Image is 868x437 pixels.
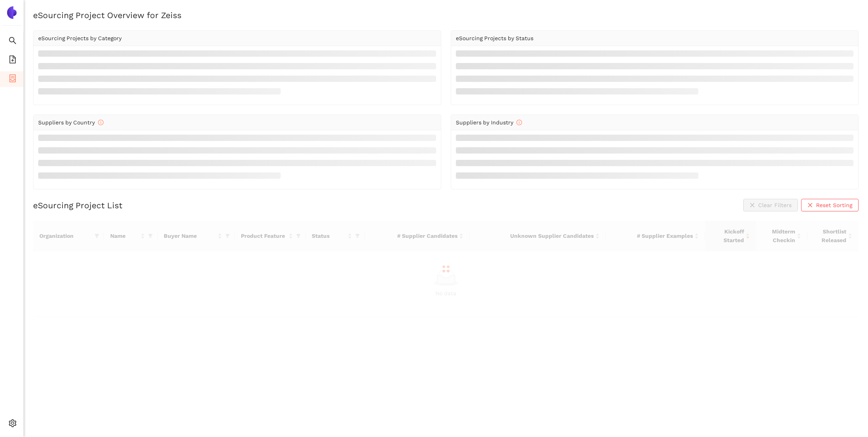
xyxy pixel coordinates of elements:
[801,199,859,211] button: closeReset Sorting
[9,72,17,87] span: container
[456,119,522,126] span: Suppliers by Industry
[9,417,17,432] span: setting
[38,35,122,41] span: eSourcing Projects by Category
[38,119,104,126] span: Suppliers by Country
[33,200,122,211] h2: eSourcing Project List
[743,199,798,211] button: closeClear Filters
[9,34,17,50] span: search
[98,120,104,125] span: info-circle
[516,120,522,125] span: info-circle
[816,201,852,209] span: Reset Sorting
[456,35,533,41] span: eSourcing Projects by Status
[6,6,18,19] img: Logo
[807,202,813,209] span: close
[33,9,859,21] h2: eSourcing Project Overview for Zeiss
[9,53,17,69] span: file-add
